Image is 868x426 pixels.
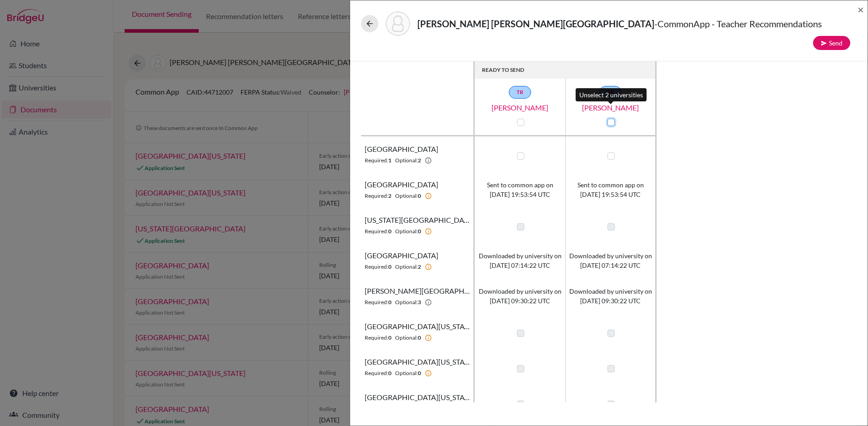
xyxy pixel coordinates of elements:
[487,180,553,199] span: Sent to common app on [DATE] 19:53:54 UTC
[365,298,388,306] span: Required:
[365,334,388,342] span: Required:
[576,88,647,101] div: Unselect 2 universities
[388,298,391,306] b: 0
[654,18,822,29] span: - CommonApp - Teacher Recommendations
[813,36,850,50] button: Send
[388,192,391,200] b: 2
[365,369,388,377] span: Required:
[479,251,562,270] span: Downloaded by university on [DATE] 07:14:22 UTC
[569,251,652,270] span: Downloaded by university on [DATE] 07:14:22 UTC
[858,4,864,15] button: Close
[395,298,418,306] span: Optional:
[365,192,388,200] span: Required:
[365,227,388,236] span: Required:
[479,286,562,306] span: Downloaded by university on [DATE] 09:30:22 UTC
[388,369,391,377] b: 0
[388,156,391,165] b: 1
[418,192,421,200] b: 0
[365,250,438,261] span: [GEOGRAPHIC_DATA]
[475,102,566,113] a: [PERSON_NAME]
[418,263,421,271] b: 2
[365,321,470,332] span: [GEOGRAPHIC_DATA][US_STATE]
[365,179,438,190] span: [GEOGRAPHIC_DATA]
[388,334,391,342] b: 0
[365,156,388,165] span: Required:
[365,392,470,403] span: [GEOGRAPHIC_DATA][US_STATE]
[565,102,656,113] a: [PERSON_NAME]
[418,334,421,342] b: 0
[475,61,657,79] th: READY TO SEND
[418,156,421,165] b: 2
[388,227,391,236] b: 0
[395,263,418,271] span: Optional:
[365,144,438,155] span: [GEOGRAPHIC_DATA]
[365,286,470,296] span: [PERSON_NAME][GEOGRAPHIC_DATA]
[858,3,864,16] span: ×
[395,227,418,236] span: Optional:
[418,298,421,306] b: 3
[418,369,421,377] b: 0
[395,369,418,377] span: Optional:
[388,263,391,271] b: 0
[365,356,470,367] span: [GEOGRAPHIC_DATA][US_STATE]
[395,192,418,200] span: Optional:
[577,180,644,199] span: Sent to common app on [DATE] 19:53:54 UTC
[509,86,531,99] a: TR
[395,334,418,342] span: Optional:
[418,227,421,236] b: 0
[365,263,388,271] span: Required:
[365,215,470,226] span: [US_STATE][GEOGRAPHIC_DATA]
[395,156,418,165] span: Optional:
[417,18,654,29] strong: [PERSON_NAME] [PERSON_NAME][GEOGRAPHIC_DATA]
[569,286,652,306] span: Downloaded by university on [DATE] 09:30:22 UTC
